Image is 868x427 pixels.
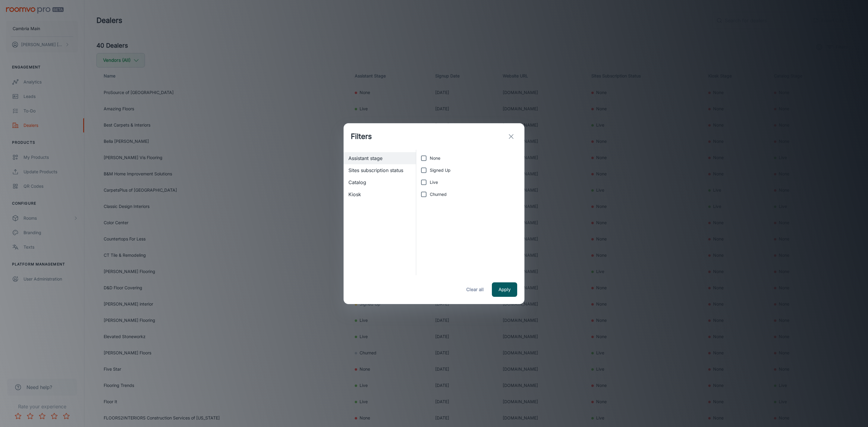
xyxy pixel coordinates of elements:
[348,167,411,174] span: Sites subscription status
[463,282,487,297] button: Clear all
[430,191,447,198] span: Churned
[348,191,411,198] span: Kiosk
[492,282,517,297] button: Apply
[344,176,416,188] div: Catalog
[344,188,416,200] div: Kiosk
[505,130,517,143] button: exit
[351,131,372,142] h1: Filters
[344,152,416,164] div: Assistant stage
[430,167,451,174] span: Signed Up
[344,164,416,176] div: Sites subscription status
[348,155,411,162] span: Assistant stage
[430,179,438,186] span: Live
[430,155,440,162] span: None
[348,179,411,186] span: Catalog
